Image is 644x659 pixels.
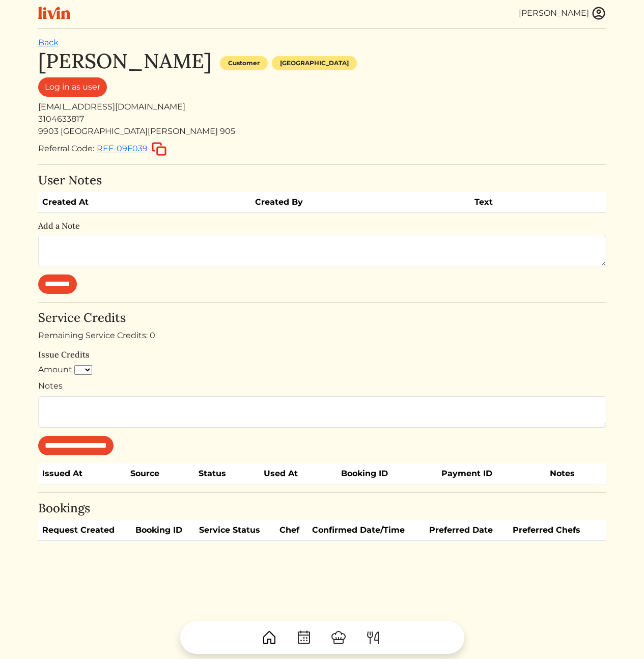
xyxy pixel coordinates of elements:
[38,311,606,325] h4: Service Credits
[38,125,606,138] div: 9903 [GEOGRAPHIC_DATA][PERSON_NAME] 905
[38,520,131,541] th: Request Created
[38,364,72,376] label: Amount
[437,463,545,484] th: Payment ID
[337,463,438,484] th: Booking ID
[509,520,597,541] th: Preferred Chefs
[38,173,606,188] h4: User Notes
[97,144,148,153] span: REF-09F039
[38,463,127,484] th: Issued At
[220,56,268,70] div: Customer
[261,629,277,646] img: House-9bf13187bcbb5817f509fe5e7408150f90897510c4275e13d0d5fca38e0b5951.svg
[38,113,606,125] div: 3104633817
[38,329,606,342] div: Remaining Service Credits: 0
[152,142,166,156] img: copy-c88c4d5ff2289bbd861d3078f624592c1430c12286b036973db34a3c10e19d95.svg
[38,49,212,73] h1: [PERSON_NAME]
[275,520,308,541] th: Chef
[38,350,606,360] h6: Issue Credits
[308,520,425,541] th: Confirmed Date/Time
[296,629,312,646] img: CalendarDots-5bcf9d9080389f2a281d69619e1c85352834be518fbc73d9501aef674afc0d57.svg
[194,463,260,484] th: Status
[38,380,63,392] label: Notes
[470,192,574,213] th: Text
[546,463,606,484] th: Notes
[38,101,606,113] div: [EMAIL_ADDRESS][DOMAIN_NAME]
[38,221,606,231] h6: Add a Note
[38,7,70,19] img: livin-logo-a0d97d1a881af30f6274990eb6222085a2533c92bbd1e4f22c21b4f0d0e3210c.svg
[126,463,194,484] th: Source
[38,77,107,97] a: Log in as user
[260,463,337,484] th: Used At
[519,7,589,19] div: [PERSON_NAME]
[38,192,251,213] th: Created At
[96,142,167,156] button: REF-09F039
[330,629,347,646] img: ChefHat-a374fb509e4f37eb0702ca99f5f64f3b6956810f32a249b33092029f8484b388.svg
[272,56,357,70] div: [GEOGRAPHIC_DATA]
[591,6,606,21] img: user_account-e6e16d2ec92f44fc35f99ef0dc9cddf60790bfa021a6ecb1c896eb5d2907b31c.svg
[195,520,275,541] th: Service Status
[38,501,606,516] h4: Bookings
[38,38,59,47] a: Back
[425,520,509,541] th: Preferred Date
[365,629,381,646] img: ForkKnife-55491504ffdb50bab0c1e09e7649658475375261d09fd45db06cec23bce548bf.svg
[38,144,94,153] span: Referral Code:
[251,192,470,213] th: Created By
[131,520,195,541] th: Booking ID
